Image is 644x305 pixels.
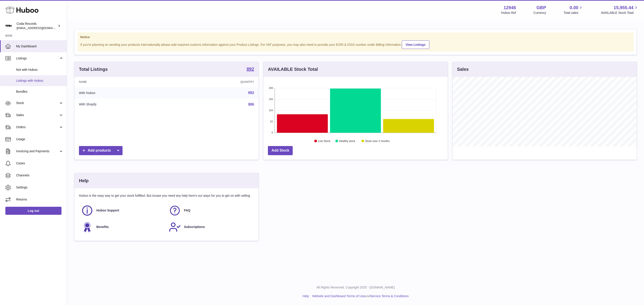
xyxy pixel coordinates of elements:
[169,205,252,217] a: FAQ
[268,146,293,155] a: Add Stock
[534,11,546,15] div: Currency
[536,5,546,11] strong: GBP
[247,67,254,71] strong: 892
[16,90,64,94] span: Bundles
[81,221,164,233] a: Benefits
[16,161,64,165] span: Cases
[169,221,252,233] a: Subscriptions
[79,178,89,184] h3: Help
[268,66,318,72] h3: AVAILABLE Stock Total
[79,146,123,155] a: Add products
[601,11,639,15] span: AVAILABLE Stock Total
[570,5,578,11] span: 0.00
[5,23,12,29] img: internalAdmin-12946@internal.huboo.com
[16,173,64,178] span: Channels
[614,5,633,11] span: 15,955.44
[96,208,119,213] span: Huboo Support
[370,294,409,298] a: Service Terms & Conditions
[16,185,64,190] span: Settings
[312,294,365,298] a: Website and Dashboard Terms of Use
[80,35,631,39] strong: Notice
[247,67,254,72] a: 892
[504,5,516,11] strong: 12946
[16,68,64,72] span: Not with Huboo
[16,137,64,141] span: Usage
[16,44,64,48] span: My Dashboard
[184,225,205,229] span: Subscriptions
[311,294,409,298] li: and
[601,5,639,15] a: 15,955.44 AVAILABLE Stock Total
[16,113,59,117] span: Sales
[248,102,254,106] a: 886
[80,40,631,49] div: If you're planning on sending your products internationally please add required customs informati...
[74,87,174,99] td: With Huboo
[79,194,254,198] p: Huboo is the easy way to get your stock fulfilled. But incase you need any help here's our ways f...
[303,294,309,298] a: Help
[16,101,59,105] span: Stock
[74,77,174,87] th: Name
[501,11,516,15] div: Huboo Ref
[339,140,356,143] text: Healthy stock
[81,205,164,217] a: Huboo Support
[16,79,64,83] span: Listings with Huboo
[272,131,273,134] text: 0
[79,66,108,72] h3: Total Listings
[16,56,59,61] span: Listings
[96,225,109,229] span: Benefits
[269,87,273,89] text: 208
[563,5,583,15] a: 0.00 Total sales
[5,207,61,215] a: Log out
[184,208,191,213] span: FAQ
[17,26,66,30] span: [EMAIL_ADDRESS][DOMAIN_NAME]
[402,40,429,49] a: View Listings
[16,125,59,129] span: Orders
[16,149,59,153] span: Invoicing and Payments
[365,140,390,143] text: Stock over 2 months
[270,120,273,123] text: 52
[457,66,469,72] h3: Sales
[269,109,273,112] text: 104
[318,140,330,143] text: Low Stock
[269,98,273,100] text: 156
[16,197,64,202] span: Returns
[563,11,583,15] span: Total sales
[74,99,174,110] td: With Shopify
[71,285,640,290] p: All Rights Reserved. Copyright 2025 - [DOMAIN_NAME]
[174,77,258,87] th: Quantity
[248,91,254,95] a: 892
[17,22,57,30] div: Coda Records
